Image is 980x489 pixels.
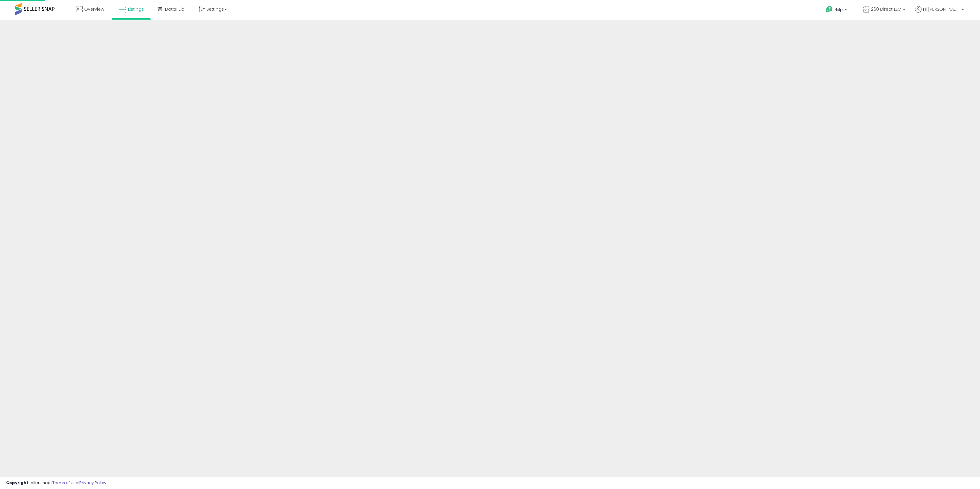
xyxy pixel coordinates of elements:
[871,6,901,12] span: 260 Direct LLC
[835,7,843,12] span: Help
[915,6,964,20] a: Hi [PERSON_NAME]
[84,6,104,12] span: Overview
[128,6,144,12] span: Listings
[821,1,853,20] a: Help
[825,6,833,13] i: Get Help
[165,6,184,12] span: DataHub
[923,6,960,12] span: Hi [PERSON_NAME]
